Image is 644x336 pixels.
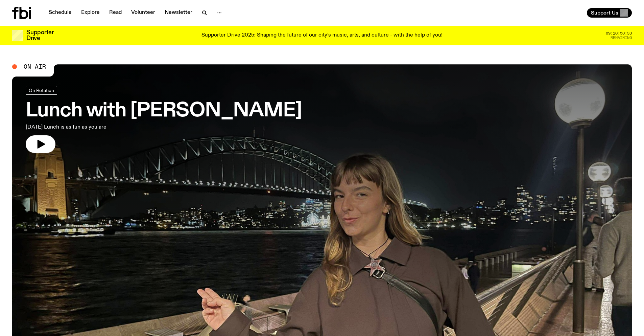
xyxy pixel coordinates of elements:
span: On Air [24,64,46,70]
h3: Lunch with [PERSON_NAME] [26,102,302,120]
p: [DATE] Lunch is as fun as you are [26,123,199,131]
span: Support Us [591,10,618,16]
a: Read [105,8,126,18]
a: Newsletter [161,8,196,18]
h3: Supporter Drive [26,30,53,41]
span: Remaining [611,36,632,40]
a: Schedule [45,8,76,18]
a: On Rotation [26,86,57,95]
a: Volunteer [127,8,159,18]
p: Supporter Drive 2025: Shaping the future of our city’s music, arts, and culture - with the help o... [201,32,443,39]
span: On Rotation [29,88,54,93]
a: Lunch with [PERSON_NAME][DATE] Lunch is as fun as you are [26,86,302,153]
span: 09:10:50:33 [606,31,632,35]
button: Support Us [587,8,632,18]
a: Explore [77,8,104,18]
